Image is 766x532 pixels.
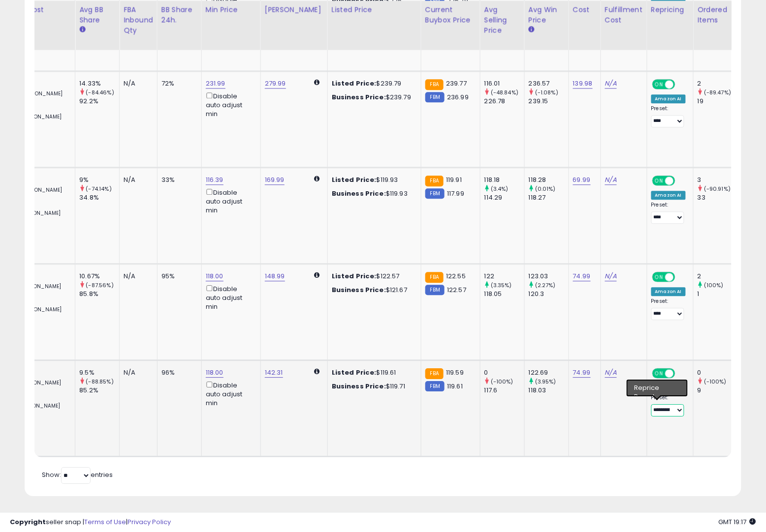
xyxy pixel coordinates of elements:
small: (3.95%) [535,378,556,385]
div: 0 [484,368,524,377]
span: ON [653,369,666,378]
div: 33 [698,193,737,202]
div: Amazon AI [651,384,686,392]
span: 119.61 [447,382,463,391]
small: FBM [425,285,445,295]
small: (-48.84%) [491,89,518,96]
div: 95% [161,272,194,281]
div: Disable auto adjust min [206,380,253,408]
a: 116.39 [206,175,223,185]
a: 231.99 [206,79,225,89]
div: 2 [698,272,737,281]
div: Repricing [651,4,689,15]
div: 96% [161,368,194,377]
small: (-100%) [704,378,727,385]
div: 72% [161,79,194,88]
div: BB Share 24h. [161,4,197,25]
div: 34.8% [79,193,119,202]
div: 226.78 [484,97,524,106]
span: 2025-10-13 19:17 GMT [719,517,756,527]
div: 92.2% [79,97,119,106]
div: Current Buybox Price [425,4,476,25]
b: Listed Price: [332,271,377,281]
div: 114.29 [484,193,524,202]
span: ON [653,273,666,281]
small: FBM [425,188,445,199]
div: $119.61 [332,368,414,377]
span: 122.55 [446,271,466,281]
b: Business Price: [332,285,386,295]
b: Business Price: [332,92,386,102]
div: $121.67 [332,286,414,295]
div: 118.05 [484,290,524,298]
div: Amazon AI [651,191,686,200]
div: 118.18 [484,176,524,184]
div: $122.57 [332,272,414,281]
a: 139.98 [573,79,593,89]
span: 117.99 [447,189,464,198]
span: 122.57 [447,285,466,295]
small: (0.01%) [535,185,556,193]
strong: Copyright [10,517,46,527]
a: 142.31 [265,368,283,378]
small: FBA [425,176,444,186]
small: (2.27%) [535,281,556,289]
div: FBA inbound Qty [124,4,153,35]
div: Amazon AI [651,287,686,296]
div: 9 [698,386,737,395]
div: 3 [698,176,737,184]
div: Disable auto adjust min [206,187,253,215]
small: FBA [425,79,444,90]
a: Privacy Policy [128,517,171,527]
div: N/A [124,79,150,88]
div: $239.79 [332,93,414,102]
small: FBM [425,381,445,391]
div: N/A [124,176,150,184]
div: Preset: [651,105,686,127]
div: 117.6 [484,386,524,395]
span: ON [653,80,666,89]
div: Preset: [651,202,686,224]
small: (-100%) [491,378,513,385]
a: 148.99 [265,271,285,281]
div: 85.8% [79,290,119,298]
div: $119.71 [332,382,414,391]
div: Min Price [206,4,256,15]
div: 33% [161,176,194,184]
div: N/A [124,368,150,377]
small: FBM [425,92,445,102]
small: (100%) [704,281,724,289]
div: 239.15 [529,97,569,106]
div: $239.79 [332,79,414,88]
div: Preset: [651,394,686,416]
div: Disable auto adjust min [206,90,253,118]
div: Avg Win Price [529,4,565,25]
small: Avg Win Price. [529,25,535,34]
a: 118.00 [206,368,223,378]
span: OFF [673,273,689,281]
a: N/A [605,271,617,281]
div: 116.01 [484,79,524,88]
small: (-88.85%) [86,378,113,385]
div: 85.2% [79,386,119,395]
div: 2 [698,79,737,88]
div: 120.3 [529,290,569,298]
div: Ordered Items [698,4,734,25]
small: (3.35%) [491,281,512,289]
div: 9% [79,176,119,184]
div: N/A [124,272,150,281]
a: 169.99 [265,175,285,185]
a: N/A [605,368,617,378]
div: Preset: [651,298,686,320]
div: Avg BB Share [79,4,115,25]
div: 1 [698,290,737,298]
b: Business Price: [332,382,386,391]
div: 0 [698,368,737,377]
small: (-1.08%) [535,89,558,96]
a: 74.99 [573,368,591,378]
div: Listed Price [332,4,417,15]
a: N/A [605,79,617,89]
small: (-90.91%) [704,185,731,193]
span: 239.77 [446,79,467,88]
span: 119.91 [446,175,462,184]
